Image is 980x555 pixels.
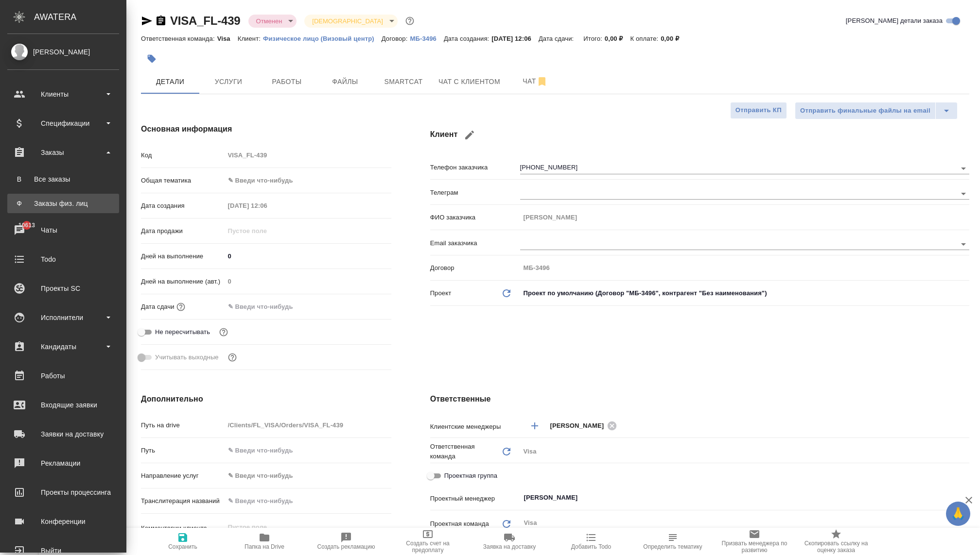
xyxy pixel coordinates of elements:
[800,105,930,117] span: Отправить финальные файлы на email
[571,543,611,550] span: Добавить Todo
[7,116,119,131] div: Спецификации
[155,15,167,27] button: Скопировать ссылку
[141,176,225,185] p: Общая тематика
[632,528,714,555] button: Определить тематику
[7,194,119,213] a: ФЗаказы физ. лиц
[444,35,491,42] p: Дата создания:
[957,162,970,175] button: Open
[263,35,382,42] p: Физическое лицо (Визовый центр)
[322,76,368,88] span: Файлы
[7,223,119,237] div: Чаты
[263,76,310,88] span: Работы
[430,213,520,222] p: ФИО заказчика
[964,425,966,427] button: Open
[217,326,230,338] button: Включи, если не хочешь, чтобы указанная дата сдачи изменилась после переставления заказа в 'Подтв...
[444,471,497,481] span: Проектная группа
[13,220,41,230] span: 10613
[950,504,966,524] span: 🙏
[795,528,877,555] button: Скопировать ссылку на оценку заказа
[141,302,175,312] p: Дата сдачи
[317,543,375,550] span: Создать рекламацию
[225,249,391,263] input: ✎ Введи что-нибудь
[226,351,239,364] button: Выбери, если сб и вс нужно считать рабочими днями для выполнения заказа.
[12,199,114,208] div: Заказы физ. лиц
[630,35,661,42] p: К оплате:
[520,285,969,302] div: Проект по умолчанию (Договор "МБ-3496", контрагент "Без наименования")
[263,34,382,42] a: Физическое лицо (Визовый центр)
[225,199,310,213] input: Пустое поле
[2,276,124,301] a: Проекты SC
[7,398,119,412] div: Входящие заявки
[155,353,219,362] span: Учитывать выходные
[225,468,391,484] div: ✎ Введи что-нибудь
[228,471,380,481] div: ✎ Введи что-нибудь
[846,16,943,26] span: [PERSON_NAME] детали заказа
[7,339,119,354] div: Кандидаты
[957,187,970,201] button: Open
[7,514,119,529] div: Конференции
[946,502,970,526] button: 🙏
[387,528,469,555] button: Создать счет на предоплату
[147,76,193,88] span: Детали
[430,494,520,504] p: Проектный менеджер
[225,300,310,314] input: ✎ Введи что-нибудь
[141,471,225,481] p: Направление услуг
[430,422,520,432] p: Клиентские менеджеры
[141,446,225,455] p: Путь
[2,247,124,271] a: Todo
[957,237,970,251] button: Open
[430,238,520,248] p: Email заказчика
[605,35,630,42] p: 0,00 ₽
[550,528,632,555] button: Добавить Todo
[7,169,119,189] a: ВВсе заказы
[430,393,969,405] h4: Ответственные
[253,17,285,25] button: Отменен
[380,76,427,88] span: Smartcat
[2,509,124,534] a: Конференции
[719,540,789,554] span: Призвать менеджера по развитию
[205,76,252,88] span: Услуги
[305,528,387,555] button: Создать рекламацию
[2,393,124,417] a: Входящие заявки
[7,145,119,160] div: Заказы
[714,528,795,555] button: Призвать менеджера по развитию
[238,35,263,42] p: Клиент:
[483,543,536,550] span: Заявка на доставку
[523,414,546,437] button: Добавить менеджера
[539,35,576,42] p: Дата сдачи:
[225,418,391,432] input: Пустое поле
[141,15,153,27] button: Скопировать ссылку для ЯМессенджера
[430,519,489,529] p: Проектная команда
[141,151,225,160] p: Код
[430,188,520,198] p: Телеграм
[2,218,124,242] a: 10613Чаты
[550,421,610,431] span: [PERSON_NAME]
[801,540,871,554] span: Скопировать ссылку на оценку заказа
[520,261,969,275] input: Пустое поле
[12,174,114,184] div: Все заказы
[141,226,225,236] p: Дата продажи
[382,35,410,42] p: Договор:
[583,35,604,42] p: Итого:
[141,277,225,286] p: Дней на выполнение (авт.)
[7,427,119,441] div: Заявки на доставку
[309,17,385,25] button: [DEMOGRAPHIC_DATA]
[7,369,119,383] div: Работы
[643,543,702,550] span: Определить тематику
[550,420,620,432] div: [PERSON_NAME]
[410,35,443,42] p: МБ-3496
[168,543,197,550] span: Сохранить
[217,35,238,42] p: Visa
[795,102,958,119] div: split button
[430,288,452,298] p: Проект
[228,176,380,185] div: ✎ Введи что-нибудь
[403,15,416,27] button: Доп статусы указывают на важность/срочность заказа
[34,7,126,27] div: AWATERA
[225,224,310,238] input: Пустое поле
[512,75,559,87] span: Чат
[430,442,501,461] p: Ответственная команда
[2,480,124,505] a: Проекты процессинга
[430,163,520,172] p: Телефон заказчика
[141,393,391,405] h4: Дополнительно
[7,310,119,325] div: Исполнители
